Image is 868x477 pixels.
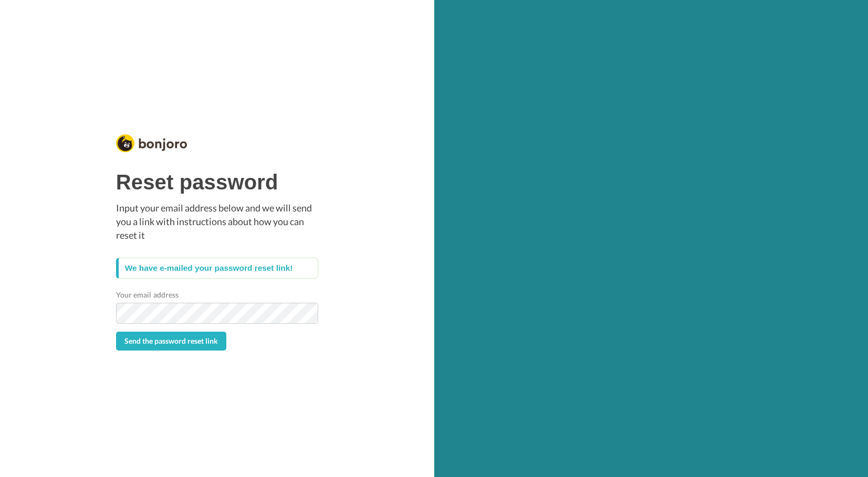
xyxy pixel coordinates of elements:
[116,202,318,242] p: Input your email address below and we will send you a link with instructions about how you can re...
[116,258,318,279] div: We have e-mailed your password reset link!
[116,171,318,194] h1: Reset password
[116,289,179,300] label: Your email address
[116,332,226,351] button: Send the password reset link
[124,336,218,345] span: Send the password reset link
